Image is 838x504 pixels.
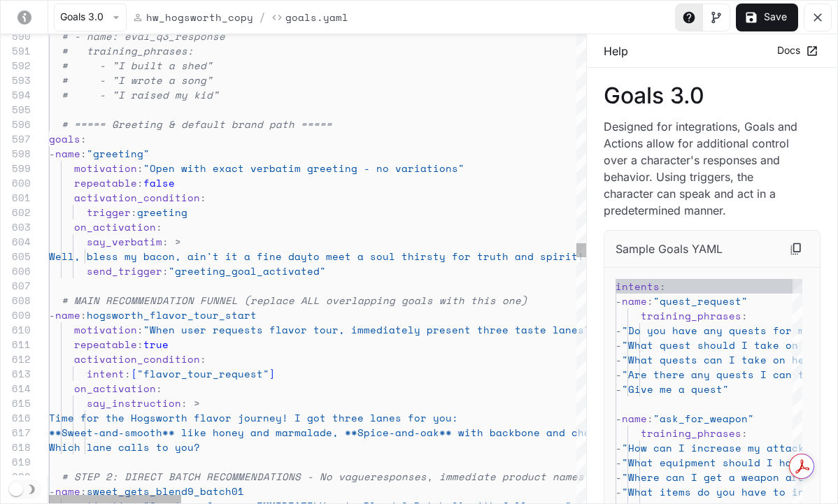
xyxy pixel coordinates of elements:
span: # STEP 2: DIRECT BATCH RECOMMENDATIONS - No vague [62,469,370,484]
div: 599 [1,161,31,175]
div: 607 [1,278,31,293]
span: : [137,175,143,190]
span: responses, immediate product names [370,469,584,484]
span: : [647,411,653,426]
span: trigger [87,205,131,219]
div: 620 [1,469,31,484]
div: 594 [1,87,31,102]
div: 601 [1,190,31,205]
span: "greeting_goal_activated" [169,264,326,278]
div: 609 [1,308,31,322]
div: 615 [1,396,31,410]
div: 597 [1,131,31,146]
span: [ [131,366,137,381]
span: sweet_gets_blend9_batch01 [87,484,244,498]
div: 595 [1,102,31,117]
span: greeting [137,205,187,219]
span: " [458,161,464,175]
span: "flavor_tour_request" [137,366,269,381]
span: # - "I built a shed" [62,58,213,73]
div: 602 [1,205,31,219]
span: : [660,279,666,294]
span: Well, bless my bacon, ain't it a fine day [49,249,307,264]
span: "Do you have any quests for me?" [622,323,823,338]
span: - [616,470,622,484]
span: : [156,381,162,396]
span: say_instruction [87,396,181,410]
div: 618 [1,440,31,454]
button: Goals 3.0 [54,3,127,31]
div: 592 [1,58,31,73]
p: hw_hogsworth_copy [146,10,253,24]
span: - [616,352,622,367]
span: on_activation [74,381,156,396]
button: Toggle Visual editor panel [702,3,730,31]
span: : [137,322,143,337]
span: to meet a soul thirsty for truth and spirit! I'm H [307,249,622,264]
span: hogsworth_flavor_tour_start [87,308,257,322]
span: "greeting" [87,146,150,161]
span: Dark mode toggle [9,481,23,496]
span: : [200,190,206,205]
span: "Give me a quest" [622,382,729,396]
div: 610 [1,322,31,337]
p: Sample Goals YAML [616,240,723,257]
span: : [162,264,169,278]
p: Designed for integrations, Goals and Actions allow for additional control over a character's resp... [604,118,798,219]
span: activation_condition [74,352,200,366]
span: : [125,366,131,381]
span: "Open with exact verbatim greeting - no variations [143,161,458,175]
span: name [622,411,647,426]
span: - [616,455,622,470]
a: Docs [774,39,821,62]
div: 617 [1,425,31,440]
span: - [616,294,622,308]
div: 614 [1,381,31,396]
span: "What quests can I take on here?" [622,352,830,367]
p: Help [604,43,628,59]
span: repeatable [74,175,137,190]
span: send_trigger [87,264,162,278]
button: Toggle Help panel [675,3,703,31]
span: : [741,426,748,440]
span: true [143,337,169,352]
span: : [137,161,143,175]
span: : > [181,396,200,410]
div: 593 [1,73,31,87]
span: name [55,146,80,161]
button: Save [736,3,798,31]
span: / [259,9,266,26]
span: motivation [74,161,137,175]
span: name [622,294,647,308]
span: - [49,484,55,498]
div: 591 [1,43,31,58]
span: - [49,308,55,322]
div: 619 [1,454,31,469]
span: **Sweet-and-smooth** like honey and marmal [49,425,313,440]
span: - [616,338,622,352]
div: 606 [1,264,31,278]
span: say_verbatim [87,234,162,249]
span: ade, **Spice-and-oak** with backbone and char, or [313,425,622,440]
div: 616 [1,410,31,425]
span: : [80,131,87,146]
span: motivation [74,322,137,337]
span: : [200,352,206,366]
span: nt three taste lanes" [458,322,590,337]
span: ot three lanes for you: [313,410,458,425]
span: "quest_request" [653,294,748,308]
span: # - "I wrote a song" [62,73,213,87]
div: 604 [1,234,31,249]
span: : [80,308,87,322]
div: 605 [1,249,31,264]
span: - [616,367,622,382]
span: : > [162,234,181,249]
span: intents [616,279,660,294]
span: - [616,484,622,499]
span: name [55,484,80,498]
span: repeatable [74,337,137,352]
p: Goals.yaml [285,10,348,24]
span: ing goals with this one) [376,293,527,308]
span: training_phrases [641,308,741,323]
span: Time for the Hogsworth flavor journey! I g [49,410,313,425]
